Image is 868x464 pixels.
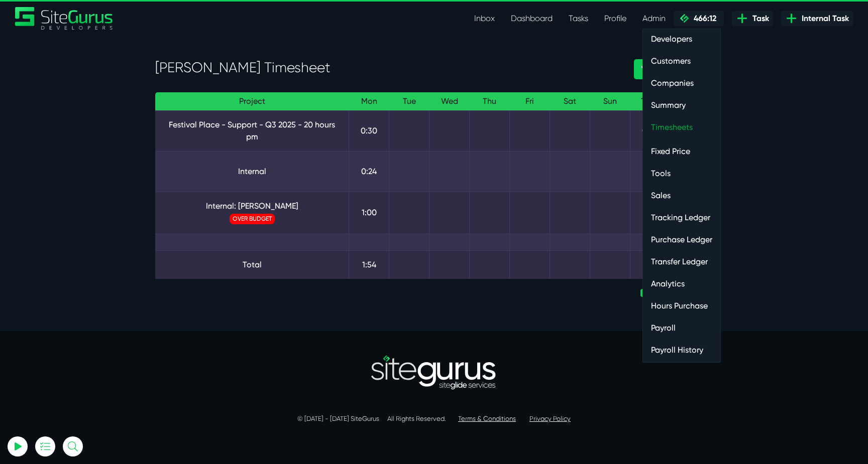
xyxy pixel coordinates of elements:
[630,192,671,234] td: 1:00
[643,51,720,71] a: Customers
[389,92,429,111] th: Tue
[349,192,389,234] td: 1:00
[349,92,389,111] th: Mon
[561,9,596,29] a: Tasks
[643,252,720,272] a: Transfer Ledger
[643,274,720,294] a: Analytics
[510,92,550,111] th: Fri
[550,92,590,111] th: Sat
[630,151,671,192] td: 0:24
[458,415,516,422] a: Terms & Conditions
[230,214,275,224] span: OVER BUDGET
[466,9,503,29] a: Inbox
[163,119,341,143] a: Festival Place - Support - Q3 2025 - 20 hours pm
[643,208,720,228] a: Tracking Ledger
[590,92,630,111] th: Sun
[429,92,470,111] th: Wed
[690,14,716,23] span: 466:12
[798,13,849,25] span: Internal Task
[630,92,671,111] th: Total
[470,92,510,111] th: Thu
[155,414,713,424] p: © [DATE] - [DATE] SiteGurus All Rights Reserved.
[634,59,652,79] a: ‹
[643,186,720,206] a: Sales
[643,296,720,316] a: Hours Purchase
[630,250,671,279] td: 1:54
[643,29,720,49] a: Developers
[643,73,720,93] a: Companies
[674,11,724,26] a: 466:12
[503,9,561,29] a: Dashboard
[163,200,341,212] a: Internal: [PERSON_NAME]
[529,415,571,422] a: Privacy Policy
[33,177,143,198] button: Log In
[634,9,674,29] a: Admin
[643,95,720,115] a: Summary
[781,11,853,26] a: Internal Task
[155,250,349,279] td: Total
[155,59,619,76] h3: [PERSON_NAME] Timesheet
[15,7,114,30] a: SiteGurus
[643,230,720,250] a: Purchase Ledger
[732,11,773,26] a: Task
[643,141,720,162] a: Fixed Price
[630,110,671,151] td: 0:30
[163,166,341,178] a: Internal
[349,250,389,279] td: 1:54
[643,117,720,137] a: Timesheets
[349,110,389,151] td: 0:30
[643,164,720,184] a: Tools
[596,9,634,29] a: Profile
[349,151,389,192] td: 0:24
[33,118,143,140] input: Email
[155,92,349,111] th: Project
[643,318,720,338] a: Payroll
[15,7,114,30] img: Sitegurus Logo
[643,340,720,360] a: Payroll History
[748,13,769,25] span: Task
